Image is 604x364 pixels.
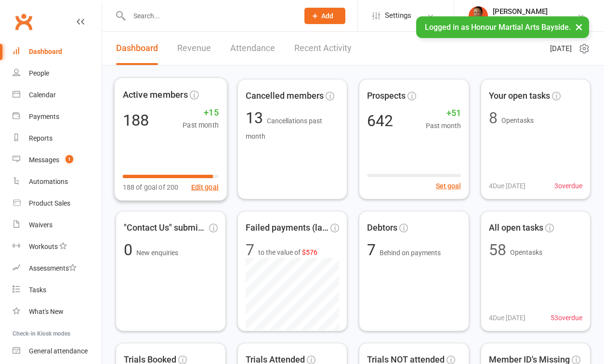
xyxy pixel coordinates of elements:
div: 7 [246,242,254,258]
a: Dashboard [13,41,102,63]
span: 7 [367,241,380,259]
span: Behind on payments [380,249,441,257]
span: +51 [426,106,461,120]
span: to the value of [258,247,317,258]
span: 1 [66,155,73,163]
span: 0 [124,241,136,259]
div: People [29,69,49,77]
span: Open tasks [501,117,534,124]
input: Search... [126,9,292,23]
span: 3 overdue [554,181,582,191]
span: Cancellations past month [246,117,322,140]
span: "Contact Us" submissions [124,221,207,235]
span: Logged in as Honour Martial Arts Bayside. [425,23,571,32]
a: Automations [13,171,102,193]
div: General attendance [29,347,88,355]
button: Set goal [436,181,461,191]
div: What's New [29,308,64,315]
div: 188 [123,112,149,128]
a: Dashboard [116,32,158,65]
span: Debtors [367,221,397,235]
a: Calendar [13,84,102,106]
span: Your open tasks [489,89,550,103]
div: Messages [29,156,59,164]
a: Messages 1 [13,149,102,171]
span: 188 of goal of 200 [123,182,179,193]
div: 8 [489,110,498,126]
span: New enquiries [136,249,178,257]
div: Calendar [29,91,56,99]
span: Failed payments (last 30d) [246,221,329,235]
span: Past month [426,120,461,131]
img: thumb_image1722232694.png [469,6,488,26]
a: Tasks [13,279,102,301]
button: × [570,16,588,37]
span: Past month [183,120,219,131]
div: Product Sales [29,199,70,207]
a: People [13,63,102,84]
span: Prospects [367,89,406,103]
a: Clubworx [12,10,36,34]
span: All open tasks [489,221,543,235]
a: Attendance [230,32,275,65]
a: Recent Activity [294,32,352,65]
span: [DATE] [550,43,572,54]
a: Assessments [13,258,102,279]
span: Open tasks [510,248,542,256]
div: Automations [29,178,68,185]
div: Payments [29,113,59,120]
a: Payments [13,106,102,128]
span: 13 [246,109,267,127]
span: 4 Due [DATE] [489,181,525,191]
a: Product Sales [13,193,102,214]
div: 58 [489,242,506,258]
span: $576 [302,248,317,256]
div: Honour Martial Arts Bayside [493,16,577,25]
span: Settings [385,5,411,26]
a: General attendance kiosk mode [13,340,102,362]
div: Assessments [29,264,77,272]
div: 642 [367,113,393,129]
button: Edit goal [191,182,219,193]
div: Workouts [29,243,58,250]
a: Workouts [13,236,102,258]
div: [PERSON_NAME] [493,7,577,16]
div: Reports [29,134,53,142]
span: Active members [123,88,188,102]
a: Waivers [13,214,102,236]
div: Dashboard [29,48,62,55]
div: Tasks [29,286,46,294]
a: Reports [13,128,102,149]
a: What's New [13,301,102,323]
a: Revenue [177,32,211,65]
span: 4 Due [DATE] [489,312,525,323]
button: Add [304,8,345,24]
span: Add [321,12,333,20]
span: +15 [183,105,219,120]
span: Cancelled members [246,89,324,103]
span: 53 overdue [551,312,582,323]
div: Waivers [29,221,53,229]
